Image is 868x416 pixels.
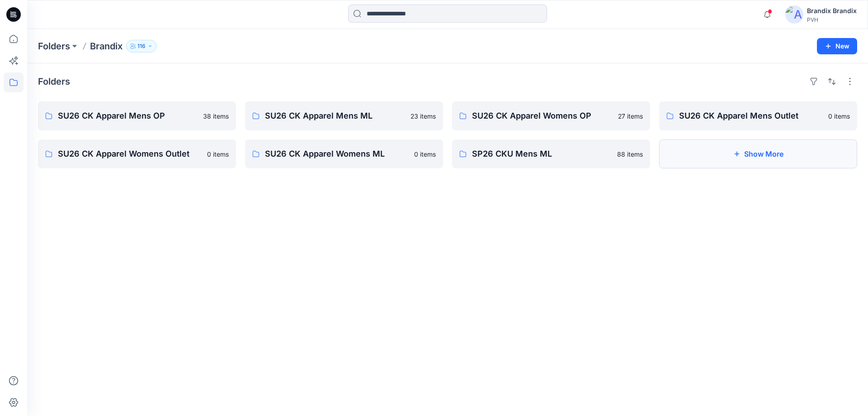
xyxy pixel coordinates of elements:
[452,101,650,130] a: SU26 CK Apparel Womens OP27 items
[617,149,643,159] p: 88 items
[659,139,857,168] button: Show More
[679,110,823,122] p: SU26 CK Apparel Mens Outlet
[410,111,436,121] p: 23 items
[817,38,857,54] button: New
[807,16,857,23] div: PVH
[38,40,70,53] a: Folders
[207,149,229,159] p: 0 items
[472,110,613,122] p: SU26 CK Apparel Womens OP
[245,139,443,168] a: SU26 CK Apparel Womens ML0 items
[618,111,643,121] p: 27 items
[659,101,857,130] a: SU26 CK Apparel Mens Outlet0 items
[38,101,236,130] a: SU26 CK Apparel Mens OP38 items
[785,5,803,24] img: avatar
[472,148,612,160] p: SP26 CKU Mens ML
[807,5,857,16] div: Brandix Brandix
[137,41,146,51] p: 116
[58,148,202,160] p: SU26 CK Apparel Womens Outlet
[38,76,70,87] h4: Folders
[265,110,405,122] p: SU26 CK Apparel Mens ML
[414,149,436,159] p: 0 items
[90,40,123,53] p: Brandix
[245,101,443,130] a: SU26 CK Apparel Mens ML23 items
[265,148,409,160] p: SU26 CK Apparel Womens ML
[828,111,850,121] p: 0 items
[126,40,157,53] button: 116
[38,139,236,168] a: SU26 CK Apparel Womens Outlet0 items
[58,110,198,122] p: SU26 CK Apparel Mens OP
[203,111,229,121] p: 38 items
[452,139,650,168] a: SP26 CKU Mens ML88 items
